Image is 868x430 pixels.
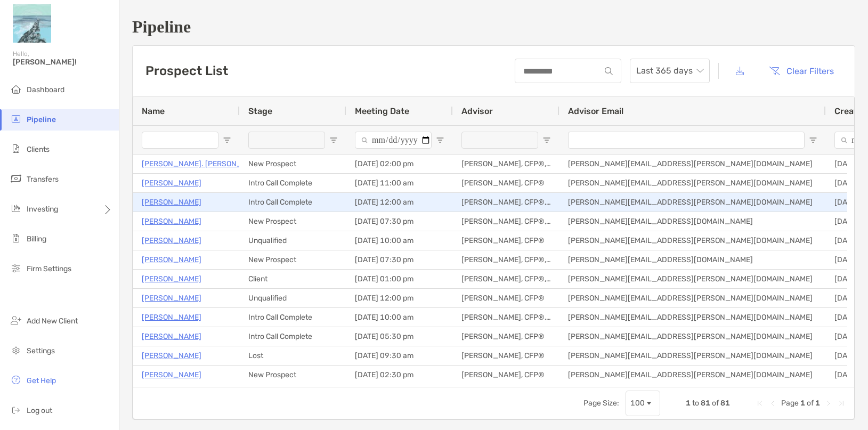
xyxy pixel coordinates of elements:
[712,399,719,408] span: of
[453,231,559,250] div: [PERSON_NAME], CFP®
[240,308,346,327] div: Intro Call Complete
[355,132,432,149] input: Meeting Date Filter Input
[559,212,826,231] div: [PERSON_NAME][EMAIL_ADDRESS][DOMAIN_NAME]
[27,145,50,154] span: Clients
[630,399,645,408] div: 100
[10,374,22,386] img: get-help icon
[824,399,833,408] div: Next Page
[436,136,444,144] button: Open Filter Menu
[27,115,56,124] span: Pipeline
[145,63,228,78] h3: Prospect List
[720,399,730,408] span: 81
[27,175,59,184] span: Transfers
[461,106,493,116] span: Advisor
[142,176,201,190] a: [PERSON_NAME]
[13,4,51,43] img: Zoe Logo
[142,253,201,266] a: [PERSON_NAME]
[559,270,826,288] div: [PERSON_NAME][EMAIL_ADDRESS][PERSON_NAME][DOMAIN_NAME]
[329,136,338,144] button: Open Filter Menu
[240,289,346,307] div: Unqualified
[800,399,805,408] span: 1
[453,270,559,288] div: [PERSON_NAME], CFP®, CFSLA
[807,399,814,408] span: of
[768,399,777,408] div: Previous Page
[10,172,22,185] img: transfers icon
[568,106,623,116] span: Advisor Email
[686,399,691,408] span: 1
[453,174,559,192] div: [PERSON_NAME], CFP®
[559,366,826,384] div: [PERSON_NAME][EMAIL_ADDRESS][PERSON_NAME][DOMAIN_NAME]
[559,231,826,250] div: [PERSON_NAME][EMAIL_ADDRESS][PERSON_NAME][DOMAIN_NAME]
[240,174,346,192] div: Intro Call Complete
[346,155,453,173] div: [DATE] 02:00 pm
[142,330,201,343] a: [PERSON_NAME]
[453,155,559,173] div: [PERSON_NAME], CFP®, CFSLA
[453,366,559,384] div: [PERSON_NAME], CFP®
[453,327,559,346] div: [PERSON_NAME], CFP®
[346,231,453,250] div: [DATE] 10:00 am
[142,349,201,362] a: [PERSON_NAME]
[346,346,453,365] div: [DATE] 09:30 am
[559,289,826,307] div: [PERSON_NAME][EMAIL_ADDRESS][PERSON_NAME][DOMAIN_NAME]
[346,327,453,346] div: [DATE] 05:30 pm
[142,215,201,228] p: [PERSON_NAME]
[10,403,22,416] img: logout icon
[142,311,201,324] p: [PERSON_NAME]
[453,308,559,327] div: [PERSON_NAME], CFP®, CFSLA
[453,212,559,231] div: [PERSON_NAME], CFP®, CHFC®, CDFA
[626,391,660,416] div: Page Size
[346,289,453,307] div: [DATE] 12:00 pm
[568,132,805,149] input: Advisor Email Filter Input
[559,174,826,192] div: [PERSON_NAME][EMAIL_ADDRESS][PERSON_NAME][DOMAIN_NAME]
[346,270,453,288] div: [DATE] 01:00 pm
[142,234,201,247] a: [PERSON_NAME]
[240,250,346,269] div: New Prospect
[223,136,231,144] button: Open Filter Menu
[559,155,826,173] div: [PERSON_NAME][EMAIL_ADDRESS][PERSON_NAME][DOMAIN_NAME]
[453,193,559,212] div: [PERSON_NAME], CFP®, CFSLA
[27,234,46,244] span: Billing
[142,132,218,149] input: Name Filter Input
[815,399,820,408] span: 1
[809,136,817,144] button: Open Filter Menu
[756,399,764,408] div: First Page
[248,106,272,116] span: Stage
[142,291,201,305] a: [PERSON_NAME]
[355,106,409,116] span: Meeting Date
[583,399,619,408] div: Page Size:
[636,59,703,83] span: Last 365 days
[453,289,559,307] div: [PERSON_NAME], CFP®
[701,399,710,408] span: 81
[605,67,613,75] img: input icon
[10,112,22,125] img: pipeline icon
[346,174,453,192] div: [DATE] 11:00 am
[240,212,346,231] div: New Prospect
[240,231,346,250] div: Unqualified
[10,314,22,327] img: add_new_client icon
[142,272,201,286] a: [PERSON_NAME]
[692,399,699,408] span: to
[837,399,846,408] div: Last Page
[27,346,55,355] span: Settings
[559,193,826,212] div: [PERSON_NAME][EMAIL_ADDRESS][PERSON_NAME][DOMAIN_NAME]
[240,366,346,384] div: New Prospect
[346,193,453,212] div: [DATE] 12:00 am
[142,106,165,116] span: Name
[240,270,346,288] div: Client
[240,346,346,365] div: Lost
[559,308,826,327] div: [PERSON_NAME][EMAIL_ADDRESS][PERSON_NAME][DOMAIN_NAME]
[10,232,22,245] img: billing icon
[27,317,78,326] span: Add New Client
[761,59,842,83] button: Clear Filters
[27,376,56,385] span: Get Help
[453,250,559,269] div: [PERSON_NAME], CFP®, CHFC®, CDFA
[142,368,201,382] a: [PERSON_NAME]
[10,83,22,95] img: dashboard icon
